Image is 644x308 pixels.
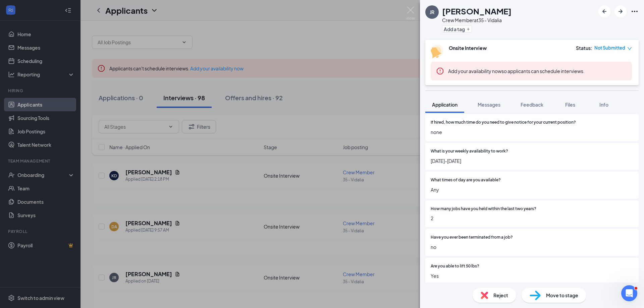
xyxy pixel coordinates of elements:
span: Messages [478,102,500,108]
span: no [431,243,633,251]
svg: ArrowLeftNew [600,7,608,15]
div: Status : [576,45,592,51]
svg: Plus [466,27,470,31]
svg: ArrowRight [616,7,625,15]
span: Application [432,102,458,108]
button: PlusAdd a tag [442,25,472,33]
svg: Ellipses [631,7,639,15]
button: ArrowLeftNew [598,5,610,17]
span: Feedback [521,102,543,108]
button: Add your availability now [448,68,501,74]
span: What times of day are you available? [431,177,501,183]
span: Have you ever been terminated from a job? [431,234,513,241]
span: 2 [431,214,633,222]
span: How many jobs have you held within the last two years? [431,206,536,212]
span: [DATE]-[DATE] [431,157,633,165]
span: Move to stage [546,292,578,299]
h1: [PERSON_NAME] [442,5,512,17]
iframe: Intercom live chat [621,285,637,301]
span: Files [565,102,575,108]
span: none [431,128,633,136]
svg: Error [436,67,444,75]
span: If hired, how much time do you need to give notice for your current position? [431,119,576,126]
span: Not Submitted [594,45,625,51]
b: Onsite Interview [449,45,487,51]
span: down [627,46,632,51]
span: What is your weekly availability to work? [431,148,508,155]
span: Are you able to lift 50 lbs? [431,263,479,269]
div: Crew Member at 35 - Vidalia [442,17,512,23]
span: Any [431,186,633,193]
button: ArrowRight [614,5,627,17]
span: Reject [493,292,508,299]
span: Info [599,102,608,108]
div: JR [430,9,434,15]
span: so applicants can schedule interviews. [448,68,585,74]
span: Yes [431,272,633,280]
